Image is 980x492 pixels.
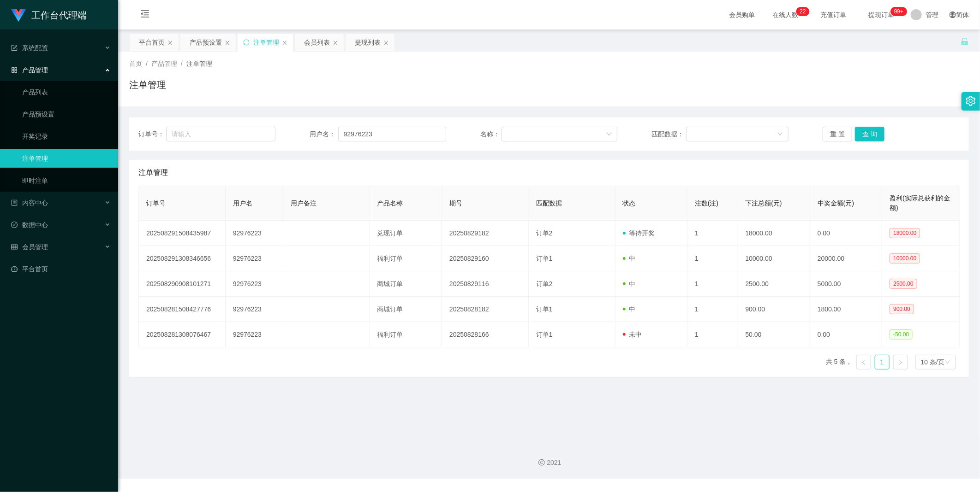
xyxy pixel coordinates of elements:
td: 1800.00 [810,297,882,322]
a: 产品预设置 [22,105,111,123]
h1: 工作台代理端 [31,0,87,30]
td: 20250828166 [442,322,529,347]
a: 图标： 仪表板平台首页 [11,260,111,278]
div: 注单管理 [253,34,279,51]
li: 上一页 [856,355,871,369]
span: 订单2 [536,280,553,287]
i: 图标： check-circle-o [11,222,18,228]
span: 用户名 [233,199,252,207]
font: 简体 [956,11,969,18]
td: 20250829182 [442,221,529,246]
a: 开奖记录 [22,127,111,146]
font: 充值订单 [820,11,846,18]
h1: 注单管理 [129,78,166,92]
span: 名称： [481,129,502,139]
div: 会员列表 [304,34,330,51]
i: 图标： 关闭 [333,40,338,46]
span: -50.00 [890,329,913,340]
td: 20250829116 [442,271,529,297]
td: 2500.00 [738,271,810,297]
a: 1 [875,355,889,369]
i: 图标： 向下 [945,359,950,366]
font: 数据中心 [22,221,48,228]
span: 注数(注) [695,199,718,207]
a: 注单管理 [22,149,111,168]
a: 产品列表 [22,83,111,101]
span: 订单1 [536,305,553,313]
span: 状态 [623,199,636,207]
td: 50.00 [738,322,810,347]
span: 订单号： [138,129,166,139]
font: 系统配置 [22,44,48,52]
span: 900.00 [890,304,914,314]
li: 下一页 [893,355,908,369]
td: 20250829160 [442,246,529,271]
td: 900.00 [738,297,810,322]
i: 图标： 版权所有 [538,459,545,466]
span: 期号 [449,199,462,207]
td: 1 [687,322,738,347]
div: 产品预设置 [190,34,222,51]
font: 提现订单 [868,11,894,18]
i: 图标： menu-fold [129,0,161,30]
font: 会员管理 [22,243,48,251]
span: 注单管理 [186,60,212,67]
div: 提现列表 [355,34,381,51]
td: 92976223 [226,322,283,347]
td: 92976223 [226,246,283,271]
font: 未中 [629,331,642,338]
span: 用户备注 [291,199,317,207]
font: 中 [629,280,636,287]
td: 20250828182 [442,297,529,322]
i: 图标： form [11,45,18,51]
td: 92976223 [226,221,283,246]
td: 1 [687,297,738,322]
td: 1 [687,271,738,297]
i: 图标： 关闭 [225,40,230,46]
img: logo.9652507e.png [11,9,26,22]
i: 图标： table [11,244,18,250]
font: 等待开奖 [629,229,655,237]
button: 查 询 [855,127,884,141]
input: 请输入 [338,127,447,141]
span: / [181,60,183,67]
i: 图标： 个人资料 [11,199,18,206]
font: 在线人数 [772,11,798,18]
i: 图标： 右 [898,360,903,365]
input: 请输入 [166,127,275,141]
td: 10000.00 [738,246,810,271]
span: 匹配数据： [651,129,686,139]
a: 即时注单 [22,171,111,190]
button: 重 置 [823,127,852,141]
span: 订单号 [146,199,166,207]
td: 20000.00 [810,246,882,271]
font: 内容中心 [22,199,48,206]
span: 订单1 [536,255,553,262]
td: 商城订单 [370,271,442,297]
i: 图标： 关闭 [282,40,287,46]
td: 92976223 [226,297,283,322]
td: 1 [687,246,738,271]
td: 202508290908101271 [139,271,226,297]
td: 92976223 [226,271,283,297]
i: 图标： 同步 [243,39,250,46]
span: 订单2 [536,229,553,237]
td: 202508291308346656 [139,246,226,271]
td: 18000.00 [738,221,810,246]
span: 注单管理 [138,167,168,178]
td: 兑现订单 [370,221,442,246]
sup: 22 [796,7,809,16]
i: 图标：左 [861,360,866,365]
p: 2 [803,7,806,16]
span: 下注总额(元) [746,199,782,207]
span: 中奖金额(元) [818,199,854,207]
span: 订单1 [536,331,553,338]
i: 图标： 向下 [777,131,783,138]
font: 中 [629,305,636,313]
td: 5000.00 [810,271,882,297]
span: / [146,60,148,67]
span: 匹配数据 [536,199,562,207]
span: 18000.00 [890,228,920,238]
i: 图标： 解锁 [961,37,969,46]
span: 首页 [129,60,142,67]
